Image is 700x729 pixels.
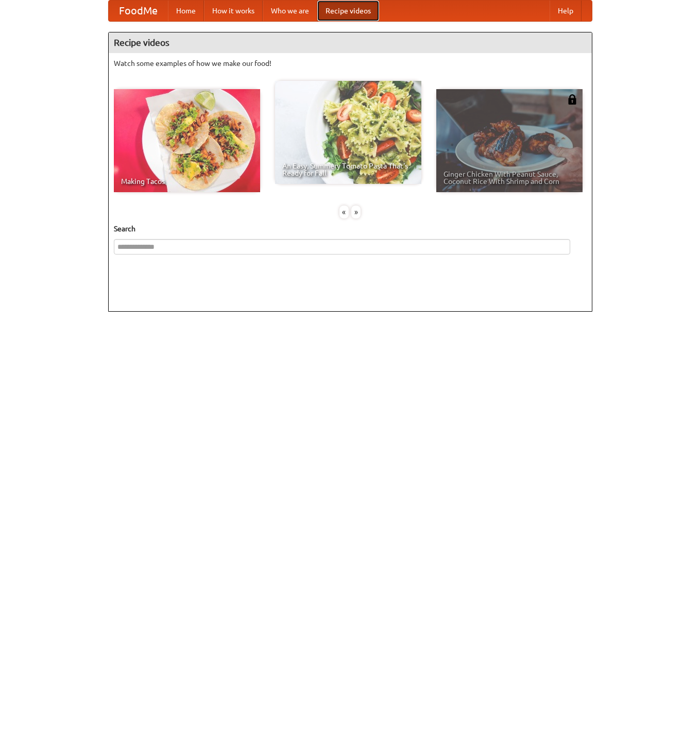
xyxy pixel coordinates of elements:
a: Home [168,1,204,21]
span: An Easy, Summery Tomato Pasta That's Ready for Fall [282,162,414,177]
a: An Easy, Summery Tomato Pasta That's Ready for Fall [275,81,421,184]
h5: Search [114,224,587,234]
h4: Recipe videos [109,32,592,53]
a: Making Tacos [114,89,260,192]
div: « [339,206,349,218]
div: » [351,206,361,218]
a: How it works [204,1,263,21]
img: 483408.png [567,94,577,105]
a: Help [550,1,582,21]
p: Watch some examples of how we make our food! [114,58,587,69]
span: Making Tacos [121,178,253,185]
a: Recipe videos [317,1,379,21]
a: FoodMe [109,1,168,21]
a: Who we are [263,1,317,21]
